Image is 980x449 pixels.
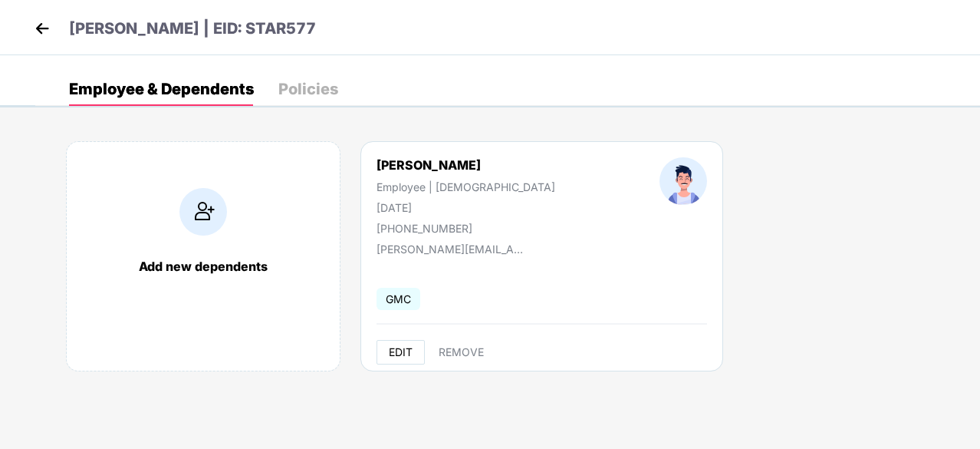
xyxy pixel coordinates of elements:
div: [DATE] [377,201,555,214]
img: addIcon [179,188,227,236]
div: Policies [278,81,338,97]
button: EDIT [377,340,425,365]
span: EDIT [389,346,413,358]
div: [PERSON_NAME][EMAIL_ADDRESS][DOMAIN_NAME] [377,243,530,256]
div: Employee & Dependents [69,81,254,97]
p: [PERSON_NAME] | EID: STAR577 [69,17,316,41]
button: REMOVE [426,340,496,365]
div: [PERSON_NAME] [377,157,555,173]
span: REMOVE [439,346,484,358]
span: GMC [377,288,420,310]
div: Add new dependents [82,259,324,274]
div: Employee | [DEMOGRAPHIC_DATA] [377,180,555,193]
img: back [31,17,54,40]
div: [PHONE_NUMBER] [377,222,555,235]
img: profileImage [659,157,707,205]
